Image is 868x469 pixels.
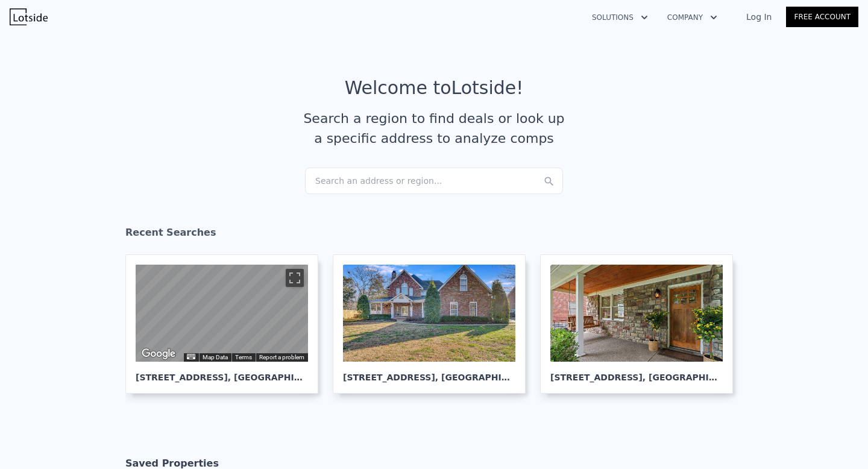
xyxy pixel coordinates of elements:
a: Report a problem [259,354,304,360]
div: Welcome to Lotside ! [345,77,524,99]
div: [STREET_ADDRESS] , [GEOGRAPHIC_DATA] [136,362,308,383]
button: Company [658,7,727,28]
button: Map Data [203,353,228,362]
a: Free Account [786,7,858,27]
a: Map [STREET_ADDRESS], [GEOGRAPHIC_DATA] [125,254,328,394]
button: Toggle fullscreen view [286,269,304,287]
div: [STREET_ADDRESS] , [GEOGRAPHIC_DATA] [550,362,723,383]
button: Keyboard shortcuts [187,354,195,359]
div: Street View [136,265,308,362]
img: Lotside [10,8,48,25]
div: [STREET_ADDRESS] , [GEOGRAPHIC_DATA] [343,362,515,383]
a: Terms [235,354,252,360]
a: Open this area in Google Maps (opens a new window) [139,346,178,362]
button: Solutions [582,7,658,28]
div: Recent Searches [125,216,743,254]
a: Log In [732,11,786,23]
a: [STREET_ADDRESS], [GEOGRAPHIC_DATA] [540,254,743,394]
a: [STREET_ADDRESS], [GEOGRAPHIC_DATA] [333,254,535,394]
div: Search an address or region... [305,168,563,194]
div: Search a region to find deals or look up a specific address to analyze comps [299,109,569,148]
div: Map [136,265,308,362]
img: Google [139,346,178,362]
